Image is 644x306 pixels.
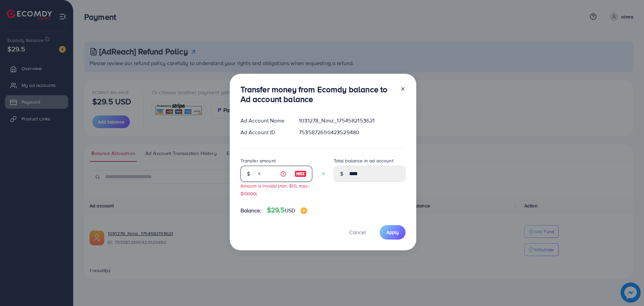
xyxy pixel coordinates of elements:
[267,206,307,214] h4: $29.5
[285,207,295,214] span: USD
[240,183,309,197] small: Amount is invalid (min: $10, max: $10000)
[341,225,374,240] button: Cancel
[349,228,366,236] span: Cancel
[334,157,393,164] label: Total balance in ad account
[386,229,399,236] span: Apply
[380,225,406,240] button: Apply
[240,157,276,164] label: Transfer amount
[293,117,411,124] div: 1031278_Nimz_1754582153621
[294,170,307,178] img: image
[240,207,262,214] span: Balance:
[235,117,294,124] div: Ad Account Name
[293,129,411,136] div: 7535872690423529480
[235,129,294,136] div: Ad Account ID
[301,207,307,214] img: image
[240,85,395,104] h3: Transfer money from Ecomdy balance to Ad account balance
